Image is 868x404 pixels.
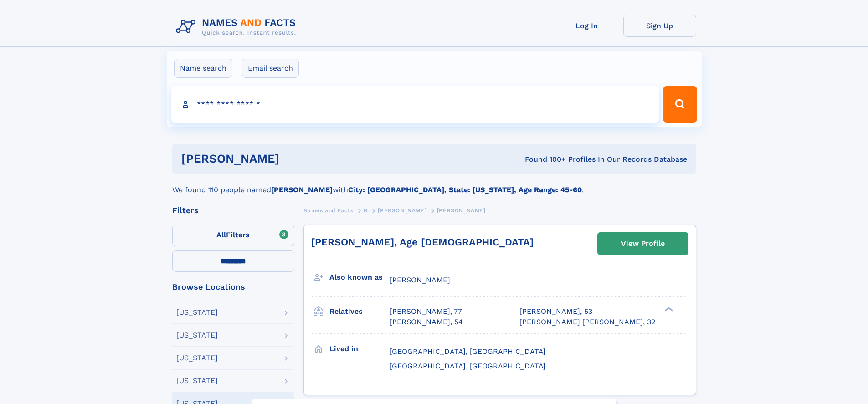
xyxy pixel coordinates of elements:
span: [PERSON_NAME] [437,207,486,214]
label: Email search [242,59,299,78]
img: Logo Names and Facts [172,15,303,39]
h1: [PERSON_NAME] [181,153,402,164]
a: [PERSON_NAME], Age [DEMOGRAPHIC_DATA] [311,236,534,248]
div: View Profile [621,233,665,254]
h3: Also known as [329,270,390,285]
input: search input [171,86,659,123]
a: Names and Facts [303,205,354,216]
a: [PERSON_NAME] [PERSON_NAME], 32 [519,317,655,327]
div: Filters [172,206,294,215]
span: B [364,207,368,214]
b: [PERSON_NAME] [271,185,333,194]
button: Search Button [663,86,697,123]
label: Name search [174,59,232,78]
div: [US_STATE] [176,354,218,362]
span: All [216,230,226,239]
a: [PERSON_NAME] [378,205,426,216]
div: Found 100+ Profiles In Our Records Database [402,154,687,164]
div: [US_STATE] [176,332,218,339]
a: Log In [550,15,623,37]
a: B [364,205,368,216]
a: [PERSON_NAME], 77 [390,307,462,317]
div: We found 110 people named with . [172,174,696,195]
div: [US_STATE] [176,309,218,316]
label: Filters [172,225,294,246]
a: View Profile [598,233,688,255]
span: [PERSON_NAME] [378,207,426,214]
h3: Lived in [329,341,390,357]
span: [GEOGRAPHIC_DATA], [GEOGRAPHIC_DATA] [390,347,546,356]
div: Browse Locations [172,283,294,291]
div: ❯ [663,307,673,312]
span: [GEOGRAPHIC_DATA], [GEOGRAPHIC_DATA] [390,362,546,370]
a: [PERSON_NAME], 53 [519,307,592,317]
b: City: [GEOGRAPHIC_DATA], State: [US_STATE], Age Range: 45-60 [348,185,582,194]
h3: Relatives [329,304,390,319]
span: [PERSON_NAME] [390,276,450,284]
a: Sign Up [623,15,696,37]
div: [US_STATE] [176,377,218,384]
a: [PERSON_NAME], 54 [390,317,463,327]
